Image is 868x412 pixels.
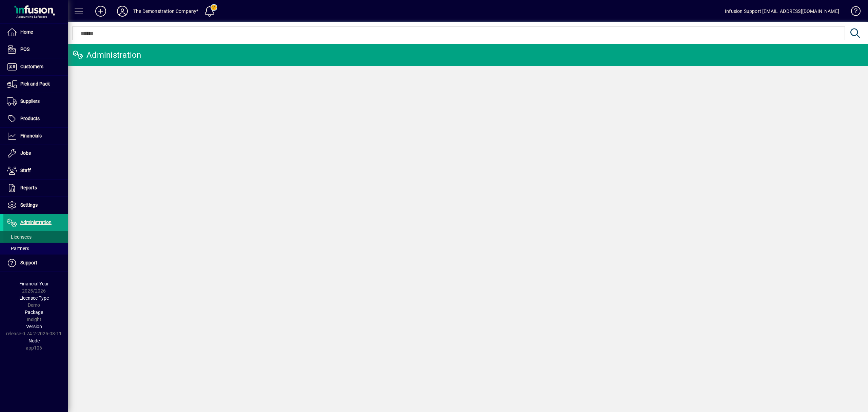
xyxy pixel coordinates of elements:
span: Financials [20,133,42,138]
a: Suppliers [3,93,68,110]
span: Suppliers [20,98,40,104]
span: Customers [20,64,43,69]
span: Version [26,324,42,329]
a: Customers [3,58,68,75]
span: POS [20,46,29,52]
span: Support [20,260,37,265]
span: Pick and Pack [20,81,50,87]
span: Staff [20,168,31,173]
span: Products [20,116,40,121]
a: Reports [3,180,68,196]
a: Products [3,110,68,127]
a: Settings [3,197,68,214]
span: Licensees [7,234,32,240]
a: Home [3,24,68,41]
span: Licensee Type [19,295,49,301]
span: Partners [7,246,29,251]
span: Home [20,29,33,35]
span: Settings [20,202,38,208]
a: Jobs [3,145,68,162]
a: Pick and Pack [3,76,68,93]
a: Support [3,255,68,271]
a: Knowledge Base [846,1,860,23]
a: POS [3,41,68,58]
a: Partners [3,243,68,254]
span: Administration [20,220,52,225]
span: Financial Year [19,281,49,286]
button: Profile [112,5,133,17]
div: The Demonstration Company* [133,6,199,17]
a: Staff [3,162,68,179]
a: Licensees [3,231,68,243]
span: Reports [20,185,37,190]
a: Financials [3,128,68,145]
span: Node [28,338,40,343]
span: Jobs [20,150,31,156]
div: Infusion Support [EMAIL_ADDRESS][DOMAIN_NAME] [725,6,839,17]
button: Add [90,5,112,17]
div: Administration [73,50,141,60]
span: Package [25,310,43,315]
